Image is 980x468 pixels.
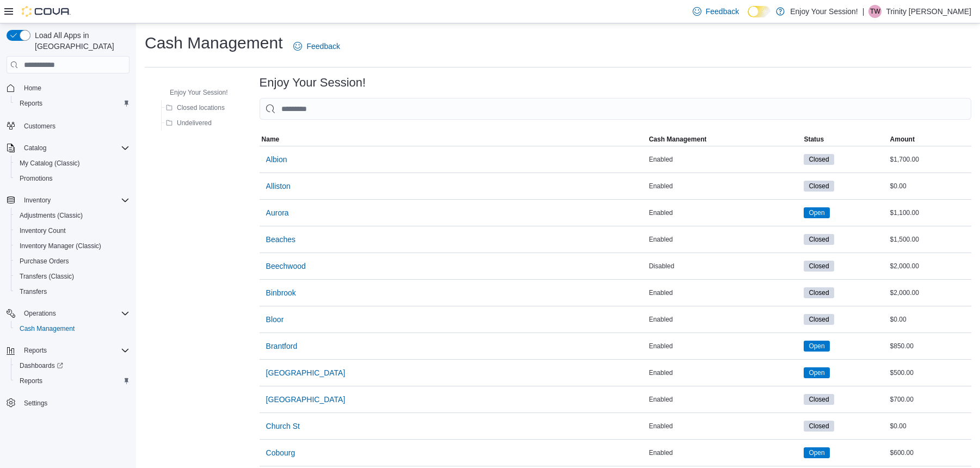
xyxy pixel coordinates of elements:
[804,287,834,298] span: Closed
[24,84,41,93] span: Home
[162,116,216,130] button: Undelivered
[15,255,73,268] a: Purchase Orders
[15,239,106,253] a: Inventory Manager (Classic)
[15,285,130,298] span: Transfers
[262,149,292,170] button: Albion
[20,257,69,266] span: Purchase Orders
[888,233,971,246] div: $1,500.00
[20,272,74,281] span: Transfers (Classic)
[262,202,293,224] button: Aurora
[868,5,882,18] div: Trinity Walker
[809,421,829,431] span: Closed
[2,140,134,156] button: Catalog
[20,211,83,220] span: Adjustments (Classic)
[646,133,802,146] button: Cash Management
[20,99,42,108] span: Reports
[20,159,80,168] span: My Catalog (Classic)
[24,122,56,131] span: Customers
[266,207,289,218] span: Aurora
[266,367,346,378] span: [GEOGRAPHIC_DATA]
[809,368,824,378] span: Open
[809,288,829,298] span: Closed
[20,226,66,235] span: Inventory Count
[646,286,802,299] div: Enabled
[890,135,915,144] span: Amount
[20,141,51,155] button: Catalog
[888,260,971,273] div: $2,000.00
[20,397,52,410] a: Settings
[20,242,101,250] span: Inventory Manager (Classic)
[262,282,300,304] button: Binbrook
[20,194,130,207] span: Inventory
[262,335,302,357] button: Brantford
[24,346,47,355] span: Reports
[809,261,829,271] span: Closed
[15,285,51,298] a: Transfers
[266,154,287,165] span: Albion
[888,446,971,459] div: $600.00
[15,270,78,283] a: Transfers (Classic)
[809,448,824,458] span: Open
[646,340,802,353] div: Enabled
[888,153,971,166] div: $1,700.00
[804,181,834,192] span: Closed
[155,86,232,99] button: Enjoy Your Session!
[646,446,802,459] div: Enabled
[11,171,134,186] button: Promotions
[15,97,47,110] a: Reports
[20,344,130,357] span: Reports
[20,344,51,357] button: Reports
[646,393,802,406] div: Enabled
[2,306,134,321] button: Operations
[266,421,300,432] span: Church St
[20,119,130,132] span: Customers
[20,307,130,320] span: Operations
[649,135,706,144] span: Cash Management
[809,235,829,244] span: Closed
[20,307,60,320] button: Operations
[24,399,47,408] span: Settings
[260,98,971,120] input: This is a search bar. As you type, the results lower in the page will automatically filter.
[646,366,802,379] div: Enabled
[20,141,130,155] span: Catalog
[15,157,130,170] span: My Catalog (Classic)
[20,82,46,95] a: Home
[646,233,802,246] div: Enabled
[262,362,350,384] button: [GEOGRAPHIC_DATA]
[24,196,51,205] span: Inventory
[262,415,304,437] button: Church St
[266,341,298,352] span: Brantford
[11,321,134,336] button: Cash Management
[804,341,829,352] span: Open
[266,394,346,405] span: [GEOGRAPHIC_DATA]
[802,133,887,146] button: Status
[886,5,971,18] p: Trinity [PERSON_NAME]
[266,287,296,298] span: Binbrook
[20,377,42,385] span: Reports
[262,442,300,464] button: Cobourg
[888,393,971,406] div: $700.00
[15,172,130,185] span: Promotions
[262,309,288,330] button: Bloor
[20,287,47,296] span: Transfers
[262,229,300,250] button: Beaches
[888,286,971,299] div: $2,000.00
[20,396,130,410] span: Settings
[646,180,802,193] div: Enabled
[646,420,802,433] div: Enabled
[262,135,280,144] span: Name
[15,172,57,185] a: Promotions
[15,322,130,335] span: Cash Management
[646,153,802,166] div: Enabled
[809,315,829,324] span: Closed
[177,119,212,127] span: Undelivered
[2,193,134,208] button: Inventory
[162,101,229,114] button: Closed locations
[15,157,84,170] a: My Catalog (Classic)
[11,269,134,284] button: Transfers (Classic)
[15,374,47,387] a: Reports
[170,88,228,97] span: Enjoy Your Session!
[2,395,134,411] button: Settings
[888,420,971,433] div: $0.00
[11,156,134,171] button: My Catalog (Classic)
